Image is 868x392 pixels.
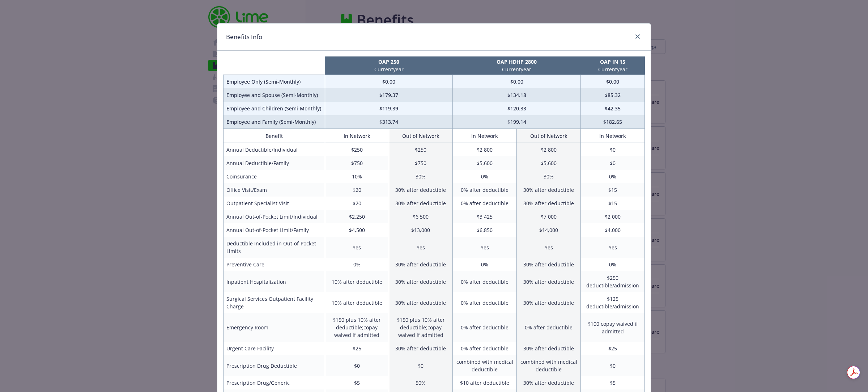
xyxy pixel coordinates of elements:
td: $150 plus 10% after deductible;copay waived if admitted [325,313,389,342]
td: $150 plus 10% after deductible;copay waived if admitted [389,313,453,342]
td: $2,800 [453,143,517,157]
th: intentionally left blank [224,56,325,75]
td: Annual Deductible/Individual [224,143,325,157]
td: $0 [325,355,389,376]
td: 30% after deductible [389,197,453,210]
td: $15 [581,197,645,210]
td: $10 after deductible [453,376,517,389]
td: $4,000 [581,223,645,237]
td: 0% after deductible [453,271,517,292]
td: Urgent Care Facility [224,342,325,355]
td: Coinsurance [224,170,325,183]
td: $20 [325,197,389,210]
td: $120.33 [453,102,581,115]
td: 30% after deductible [517,197,581,210]
td: Annual Deductible/Family [224,156,325,170]
th: Benefit [224,129,325,143]
td: $313.74 [325,115,453,129]
td: 30% after deductible [389,183,453,197]
td: 30% after deductible [517,183,581,197]
td: Outpatient Specialist Visit [224,197,325,210]
td: $0 [581,355,645,376]
td: $6,500 [389,210,453,223]
td: Surgical Services Outpatient Facility Charge [224,292,325,313]
td: 0% after deductible [517,313,581,342]
td: $0 [581,156,645,170]
p: Current year [582,66,643,73]
td: 10% after deductible [325,271,389,292]
td: combined with medical deductible [453,355,517,376]
th: In Network [453,129,517,143]
th: In Network [581,129,645,143]
td: $5,600 [517,156,581,170]
td: 30% after deductible [389,292,453,313]
td: $100 copay waived if admitted [581,313,645,342]
td: 0% after deductible [453,292,517,313]
p: Current year [326,66,451,73]
td: $5 [325,376,389,389]
td: 0% [453,258,517,271]
td: Inpatient Hospitalization [224,271,325,292]
td: 30% after deductible [517,376,581,389]
td: $4,500 [325,223,389,237]
td: $134.18 [453,88,581,102]
td: 30% [389,170,453,183]
td: $182.65 [581,115,645,129]
td: 30% after deductible [389,271,453,292]
td: Yes [581,237,645,258]
th: Out of Network [517,129,581,143]
td: $2,800 [517,143,581,157]
td: 30% after deductible [517,271,581,292]
td: Yes [453,237,517,258]
td: $13,000 [389,223,453,237]
h1: Benefits Info [226,32,262,42]
td: $25 [581,342,645,355]
td: $0 [581,143,645,157]
td: $179.37 [325,88,453,102]
td: 0% [453,170,517,183]
td: 30% after deductible [389,342,453,355]
p: OAP IN 15 [582,58,643,66]
td: 0% [581,258,645,271]
td: $0.00 [325,75,453,89]
th: In Network [325,129,389,143]
td: Prescription Drug Deductible [224,355,325,376]
p: Current year [454,66,579,73]
td: 0% after deductible [453,197,517,210]
td: 10% after deductible [325,292,389,313]
td: $750 [389,156,453,170]
a: close [633,32,642,41]
td: $250 [389,143,453,157]
td: 30% [517,170,581,183]
td: Office Visit/Exam [224,183,325,197]
td: $6,850 [453,223,517,237]
td: $5,600 [453,156,517,170]
td: $15 [581,183,645,197]
td: 0% after deductible [453,342,517,355]
td: $0 [389,355,453,376]
td: Employee and Family (Semi-Monthly) [224,115,325,129]
td: $0.00 [581,75,645,89]
td: 30% after deductible [517,292,581,313]
td: $5 [581,376,645,389]
td: $7,000 [517,210,581,223]
td: Deductible Included in Out-of-Pocket Limits [224,237,325,258]
p: OAP HDHP 2800 [454,58,579,66]
td: $750 [325,156,389,170]
td: Employee and Children (Semi-Monthly) [224,102,325,115]
p: OAP 250 [326,58,451,66]
th: Out of Network [389,129,453,143]
td: Prescription Drug/Generic [224,376,325,389]
td: Annual Out-of-Pocket Limit/Individual [224,210,325,223]
td: Yes [389,237,453,258]
td: 0% [325,258,389,271]
td: Annual Out-of-Pocket Limit/Family [224,223,325,237]
td: Preventive Care [224,258,325,271]
td: $85.32 [581,88,645,102]
td: $250 [325,143,389,157]
td: $25 [325,342,389,355]
td: $2,000 [581,210,645,223]
td: $2,250 [325,210,389,223]
td: Emergency Room [224,313,325,342]
td: $119.39 [325,102,453,115]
